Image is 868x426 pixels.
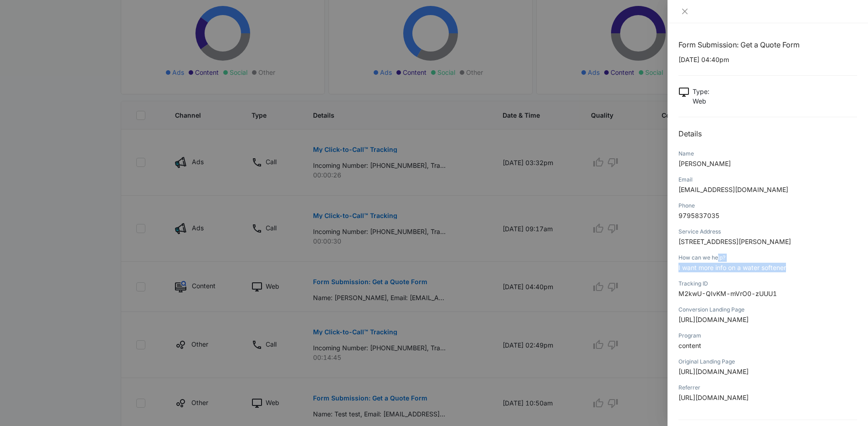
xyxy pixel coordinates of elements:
span: [URL][DOMAIN_NAME] [678,394,749,401]
div: Email [678,176,857,184]
div: Name [678,150,857,158]
h1: Form Submission: Get a Quote Form [678,39,857,50]
div: Phone [678,202,857,210]
span: M2kwU-QIvKM-mVrO0-zUUU1 [678,290,777,297]
div: Tracking ID [678,280,857,288]
span: [PERSON_NAME] [678,160,731,167]
span: content [678,342,701,349]
span: I want more info on a water softener [678,264,786,271]
span: [STREET_ADDRESS][PERSON_NAME] [678,238,791,245]
div: Original Landing Page [678,358,857,366]
p: Type : [693,87,709,96]
span: close [681,8,688,15]
span: [URL][DOMAIN_NAME] [678,368,749,375]
span: 9795837035 [678,212,719,219]
span: [EMAIL_ADDRESS][DOMAIN_NAME] [678,186,788,193]
div: Program [678,332,857,340]
div: Referrer [678,384,857,392]
h2: Details [678,128,857,139]
div: How can we help? [678,254,857,262]
p: [DATE] 04:40pm [678,55,857,64]
div: Conversion Landing Page [678,306,857,314]
p: Web [693,96,709,106]
button: Close [678,7,691,16]
div: Service Address [678,228,857,236]
span: [URL][DOMAIN_NAME] [678,316,749,323]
